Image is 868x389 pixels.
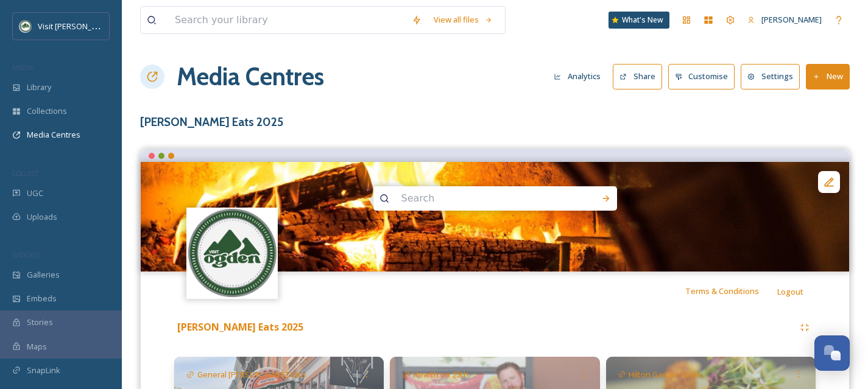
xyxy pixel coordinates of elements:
span: Uploads [27,211,57,223]
span: UGC [27,187,43,199]
span: Stories [27,317,53,328]
span: Visit [PERSON_NAME] [38,20,115,32]
span: Collections [27,105,67,117]
button: Analytics [548,65,607,88]
button: Settings [741,64,800,89]
span: Hilton Garden Grille [629,369,700,380]
a: [PERSON_NAME] [741,8,828,32]
h3: [PERSON_NAME] Eats 2025 [140,113,850,131]
button: Share [613,64,662,89]
img: Copy of WOOD OVEN FIRE (2) - AJ Hubbard.jpg [141,162,849,272]
span: [PERSON_NAME] [761,14,822,25]
a: View all files [428,8,499,32]
img: Unknown.png [19,20,32,32]
span: Media Centres [27,129,80,141]
span: Embeds [27,293,57,304]
a: Media Centres [177,58,324,95]
a: What's New [609,12,669,29]
span: COLLECT [12,169,38,178]
button: Open Chat [814,335,850,371]
span: WIDGETS [12,250,40,259]
a: Customise [668,64,741,89]
a: Terms & Conditions [685,284,777,298]
button: Customise [668,64,735,89]
a: Settings [741,64,806,89]
input: Search your library [169,7,406,33]
span: Hearth on 25th [413,369,468,380]
button: New [806,64,850,89]
span: General [PERSON_NAME] Eats [197,369,306,380]
span: Galleries [27,269,60,281]
span: Logout [777,286,803,297]
span: Terms & Conditions [685,286,759,296]
span: SnapLink [27,365,60,376]
img: Unknown.png [188,209,277,297]
span: Library [27,82,51,93]
span: Maps [27,341,47,352]
strong: [PERSON_NAME] Eats 2025 [177,320,303,334]
a: Analytics [548,65,613,88]
input: Search [395,185,562,212]
span: MEDIA [12,63,34,72]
